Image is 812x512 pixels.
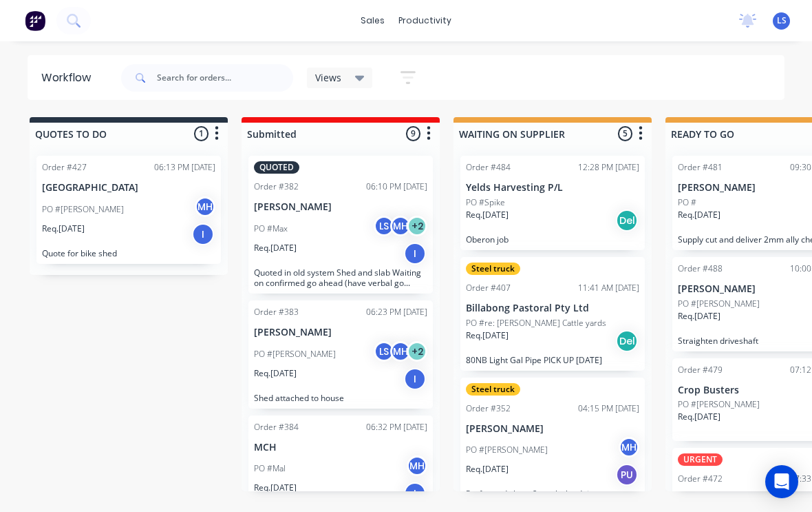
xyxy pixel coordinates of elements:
div: MH [390,341,411,362]
div: 06:13 PM [DATE] [154,161,215,174]
div: MH [619,437,639,458]
div: + 2 [407,341,427,362]
div: 04:15 PM [DATE] [578,402,639,415]
span: Views [315,70,341,85]
p: Billabong Pastoral Pty Ltd [466,303,639,314]
div: Order #383 [254,306,299,318]
div: Del [616,330,638,352]
p: Req. [DATE] [466,463,509,475]
p: PO #[PERSON_NAME] [678,298,760,310]
div: Order #481 [678,161,723,174]
p: Yelds Harvesting P/L [466,182,639,194]
div: productivity [392,10,458,31]
div: Order #42706:13 PM [DATE][GEOGRAPHIC_DATA]PO #[PERSON_NAME]MHReq.[DATE]IQuote for bike shed [36,156,221,264]
p: [PERSON_NAME] [254,327,427,338]
p: Req. [DATE] [466,329,509,342]
input: Search for orders... [157,64,293,92]
div: MH [195,196,215,217]
p: [GEOGRAPHIC_DATA] [42,182,215,194]
div: QUOTEDOrder #38206:10 PM [DATE][PERSON_NAME]PO #MaxLSMH+2Req.[DATE]IQuoted in old system Shed and... [248,156,433,294]
p: Req. [DATE] [254,242,297,254]
div: Order #479 [678,364,723,376]
div: 06:32 PM [DATE] [366,421,427,433]
p: MCH [254,442,427,453]
p: Quoted in old system Shed and slab Waiting on confirmed go ahead (have verbal go ahead from [PERS... [254,267,427,288]
div: Order #48412:28 PM [DATE]Yelds Harvesting P/LPO #SpikeReq.[DATE]DelOberon job [460,156,645,250]
div: I [404,482,426,504]
div: PU [616,464,638,486]
div: Del [616,209,638,232]
p: Shed attached to house [254,393,427,403]
p: PO #[PERSON_NAME] [254,348,336,360]
div: + 2 [407,216,427,236]
span: LS [777,14,787,27]
p: Oberon job [466,234,639,245]
p: PO #Mal [254,462,286,475]
p: PO #[PERSON_NAME] [42,203,124,216]
p: Req. [DATE] [42,223,85,235]
div: Order #472 [678,473,723,485]
p: Req. [DATE] [678,310,720,322]
div: Order #38306:23 PM [DATE][PERSON_NAME]PO #[PERSON_NAME]LSMH+2Req.[DATE]IShed attached to house [248,300,433,409]
div: Steel truck [466,263,520,275]
div: 06:10 PM [DATE] [366,181,427,193]
div: sales [354,10,392,31]
p: 80NB Light Gal Pipe PICK UP [DATE] [466,355,639,365]
div: I [404,368,426,390]
div: Order #382 [254,181,299,193]
p: Req. [DATE] [254,367,297,380]
p: [PERSON_NAME] [466,423,639,435]
div: LS [374,216,394,236]
div: Steel truckOrder #40711:41 AM [DATE]Billabong Pastoral Pty LtdPO #re: [PERSON_NAME] Cattle yardsR... [460,257,645,371]
div: Order #407 [466,282,511,294]
p: PO #Spike [466,196,505,209]
p: PO #Max [254,223,288,235]
div: MH [407,455,427,476]
div: MH [390,216,411,236]
div: Order #384 [254,421,299,433]
div: QUOTED [254,161,299,174]
div: 12:28 PM [DATE] [578,161,639,174]
div: URGENT [678,453,723,466]
p: Req. [DATE] [466,209,509,221]
p: [PERSON_NAME] [254,201,427,213]
p: Req. [DATE] [254,482,297,494]
img: Factory [25,10,45,31]
div: Order #427 [42,161,87,174]
p: PO #re: [PERSON_NAME] Cattle yards [466,317,606,329]
div: Order #484 [466,161,511,174]
p: Req. [DATE] [678,209,720,221]
div: Workflow [41,70,98,86]
div: I [192,223,214,245]
div: Order #352 [466,402,511,415]
div: I [404,243,426,265]
div: 06:23 PM [DATE] [366,306,427,318]
p: Perforated sheet 2 weeks lead time minimum [466,489,639,509]
div: Steel truck [466,383,520,396]
div: Order #488 [678,263,723,275]
p: Req. [DATE] [678,411,720,423]
p: PO # [678,196,696,209]
p: PO #[PERSON_NAME] [678,398,760,411]
div: LS [374,341,394,362]
div: Open Intercom Messenger [765,465,798,498]
p: PO #[PERSON_NAME] [466,444,548,456]
div: 11:41 AM [DATE] [578,282,639,294]
p: Quote for bike shed [42,248,215,258]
